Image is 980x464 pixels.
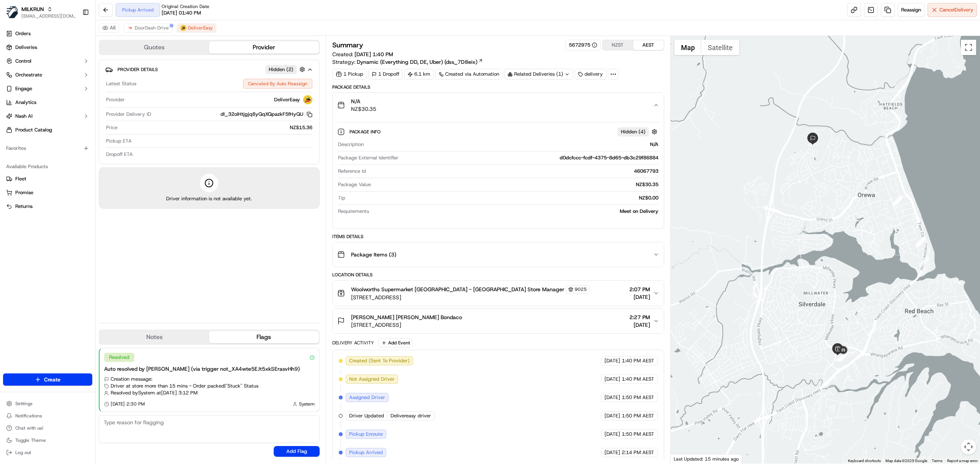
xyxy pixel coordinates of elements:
[6,175,89,182] a: Fleet
[3,187,92,199] button: Promise
[332,42,363,49] h3: Summary
[303,95,312,104] img: delivereasy_logo.png
[111,401,145,407] span: [DATE] 2:30 PM
[893,196,903,206] div: 2
[939,6,973,13] span: Cancel Delivery
[15,449,31,456] span: Log out
[673,454,698,464] img: Google
[629,321,650,329] span: [DATE]
[3,142,92,154] div: Favorites
[351,321,462,329] span: [STREET_ADDRESS]
[333,281,664,306] button: Woolworths Supermarket [GEOGRAPHIC_DATA] - [GEOGRAPHIC_DATA] Store Manager9025[STREET_ADDRESS]2:0...
[111,376,152,383] span: Creation message:
[622,449,654,456] span: 2:14 PM AEST
[338,195,345,201] span: Tip
[3,83,92,95] button: Engage
[893,196,903,206] div: 1
[349,431,383,438] span: Pickup Enroute
[15,44,37,51] span: Deliveries
[99,23,119,32] button: All
[575,286,587,292] span: 9025
[332,84,664,90] div: Package Details
[368,69,403,79] div: 1 Dropoff
[838,351,848,361] div: 20
[629,313,650,321] span: 2:27 PM
[947,459,978,463] a: Report a map error
[338,181,371,188] span: Package Value
[622,357,654,364] span: 1:40 PM AEST
[354,51,393,58] span: [DATE] 1:40 PM
[274,446,320,457] button: Add Flag
[106,138,132,144] span: Pickup ETA
[3,55,92,67] button: Control
[106,151,133,158] span: Dropoff ETA
[21,5,44,13] span: MILKRUN
[15,175,26,182] span: Fleet
[569,42,597,49] button: 5672975
[838,351,848,361] div: 21
[379,338,413,347] button: Add Event
[617,127,659,136] button: Hidden (4)
[604,449,620,456] span: [DATE]
[629,293,650,301] span: [DATE]
[932,459,942,463] a: Terms (opens in new tab)
[916,237,926,247] div: 3
[106,124,118,131] span: Price
[338,154,399,161] span: Package External Identifier
[351,313,462,321] span: [PERSON_NAME] [PERSON_NAME] Bondaco
[3,435,92,446] button: Toggle Theme
[21,13,76,19] span: [EMAIL_ADDRESS][DOMAIN_NAME]
[867,326,877,336] div: 8
[916,237,926,247] div: 6
[333,117,664,229] div: N/ANZ$30.35
[3,3,79,21] button: MILKRUNMILKRUN[EMAIL_ADDRESS][DOMAIN_NAME]
[349,412,384,419] span: Driver Updated
[848,458,881,464] button: Keyboard shortcuts
[177,23,216,32] button: DeliverEasy
[188,25,213,31] span: DeliverEasy
[701,40,739,55] button: Show satellite imagery
[349,357,410,364] span: Created (Sent To Provider)
[265,65,307,74] button: Hidden (2)
[15,127,52,133] span: Product Catalog
[15,71,42,78] span: Orchestrate
[3,124,92,136] a: Product Catalog
[332,50,393,58] span: Created:
[100,331,209,343] button: Notes
[838,352,848,362] div: 9
[404,69,434,79] div: 6.1 km
[3,96,92,109] a: Analytics
[209,41,318,54] button: Provider
[435,69,503,79] a: Created via Automation
[332,272,664,278] div: Location Details
[351,105,376,113] span: NZ$30.35
[338,141,364,148] span: Description
[166,195,252,202] span: Driver information is not available yet.
[106,96,125,103] span: Provider
[621,128,645,135] span: Hidden ( 4 )
[885,459,927,463] span: Map data ©2025 Google
[15,189,33,196] span: Promise
[349,394,385,401] span: Assigned Driver
[357,58,483,66] a: Dynamic (Everything DD, DE, Uber) (dss_7D8eix)
[135,25,169,31] span: DoorDash Drive
[961,40,976,55] button: Toggle fullscreen view
[15,85,32,92] span: Engage
[15,437,46,443] span: Toggle Theme
[3,28,92,40] a: Orders
[898,3,924,17] button: Reassign
[118,67,158,73] span: Provider Details
[332,234,664,240] div: Items Details
[299,401,315,407] span: System
[348,195,658,201] div: NZ$0.00
[3,161,92,173] div: Available Products
[349,449,383,456] span: Pickup Arrived
[106,111,151,118] span: Provider Delivery ID
[332,69,367,79] div: 1 Pickup
[622,431,654,438] span: 1:50 PM AEST
[338,208,369,215] span: Requirements
[390,412,431,419] span: Delivereasy driver
[928,3,977,17] button: CancelDelivery
[633,40,664,50] button: AEST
